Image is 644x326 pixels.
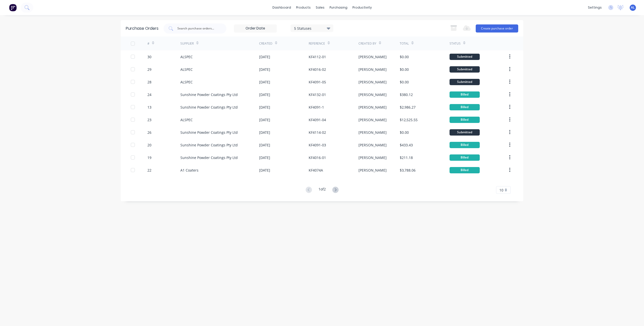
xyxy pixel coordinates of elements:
[147,67,151,72] div: 29
[400,142,413,148] div: $433.43
[259,155,270,160] div: [DATE]
[358,117,387,122] div: [PERSON_NAME]
[259,41,272,46] div: Created
[400,155,413,160] div: $211.18
[358,130,387,135] div: [PERSON_NAME]
[234,25,276,32] input: Order Date
[358,67,387,72] div: [PERSON_NAME]
[358,54,387,59] div: [PERSON_NAME]
[400,54,409,59] div: $0.00
[400,92,413,97] div: $380.12
[450,79,480,85] div: Submitted
[358,155,387,160] div: [PERSON_NAME]
[259,117,270,122] div: [DATE]
[350,4,374,11] div: productivity
[309,117,326,122] div: KF4091-04
[358,92,387,97] div: [PERSON_NAME]
[259,130,270,135] div: [DATE]
[294,25,330,31] div: 5 Statuses
[309,92,326,97] div: KF4132-01
[147,79,151,85] div: 28
[147,105,151,110] div: 13
[259,168,270,173] div: [DATE]
[259,92,270,97] div: [DATE]
[180,117,193,122] div: ALSPEC
[147,92,151,97] div: 24
[309,67,326,72] div: KF4016-02
[309,41,325,46] div: Reference
[180,155,238,160] div: Sunshine Powder Coatings Pty Ltd
[259,67,270,72] div: [DATE]
[259,142,270,148] div: [DATE]
[9,4,17,11] img: Factory
[450,41,461,46] div: Status
[450,91,480,98] div: Billed
[180,168,198,173] div: A1 Coaters
[400,117,418,122] div: $12,525.55
[309,130,326,135] div: KF4114-02
[450,129,480,136] div: Submitted
[450,167,480,173] div: Billed
[400,130,409,135] div: $0.00
[180,130,238,135] div: Sunshine Powder Coatings Pty Ltd
[309,105,324,110] div: KF4091-1
[400,168,416,173] div: $3,788.06
[400,79,409,85] div: $0.00
[259,105,270,110] div: [DATE]
[270,4,294,11] a: dashboard
[309,79,326,85] div: KF4091-05
[327,4,350,11] div: purchasing
[180,41,194,46] div: Supplier
[309,168,323,173] div: KF4074A
[309,54,326,59] div: KF4112-01
[147,41,149,46] div: #
[126,25,158,31] div: Purchase Orders
[180,54,193,59] div: ALSPEC
[358,105,387,110] div: [PERSON_NAME]
[450,117,480,123] div: Billed
[147,168,151,173] div: 22
[180,142,238,148] div: Sunshine Powder Coatings Pty Ltd
[450,54,480,60] div: Submitted
[450,104,480,110] div: Billed
[450,66,480,73] div: Submitted
[147,142,151,148] div: 20
[400,67,409,72] div: $0.00
[450,154,480,161] div: Billed
[180,67,193,72] div: ALSPEC
[358,142,387,148] div: [PERSON_NAME]
[358,41,376,46] div: Created By
[309,155,326,160] div: KF4016-01
[585,4,604,11] div: settings
[400,105,416,110] div: $2,986.27
[147,54,151,59] div: 30
[147,117,151,122] div: 23
[180,105,238,110] div: Sunshine Powder Coatings Pty Ltd
[318,186,326,194] div: 1 of 2
[631,5,635,10] span: AL
[147,130,151,135] div: 26
[313,4,327,11] div: sales
[177,26,219,31] input: Search purchase orders...
[294,4,313,11] div: products
[309,142,326,148] div: KF4091-03
[147,155,151,160] div: 19
[499,187,503,193] span: 10
[180,79,193,85] div: ALSPEC
[259,54,270,59] div: [DATE]
[400,41,409,46] div: Total
[358,79,387,85] div: [PERSON_NAME]
[259,79,270,85] div: [DATE]
[358,168,387,173] div: [PERSON_NAME]
[180,92,238,97] div: Sunshine Powder Coatings Pty Ltd
[476,24,518,32] button: Create purchase order
[450,142,480,148] div: Billed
